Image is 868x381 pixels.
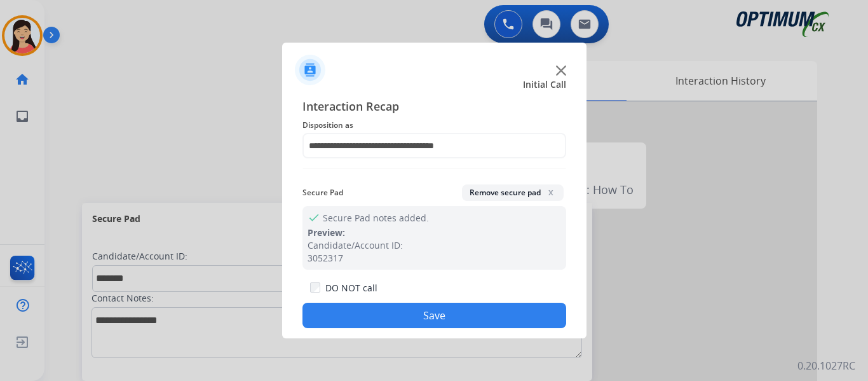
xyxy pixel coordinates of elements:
[308,211,318,221] mat-icon: check
[325,282,377,294] label: DO NOT call
[302,169,566,169] img: contact-recap-line.svg
[308,239,561,265] div: Candidate/Account ID: 3052317
[302,97,566,118] span: Interaction Recap
[302,303,566,328] button: Save
[302,118,566,133] span: Disposition as
[546,187,556,197] span: x
[302,185,343,200] span: Secure Pad
[295,55,325,85] img: contactIcon
[797,358,855,373] p: 0.20.1027RC
[302,206,566,270] div: Secure Pad notes added.
[462,184,564,201] button: Remove secure padx
[308,226,345,239] span: Preview:
[523,78,566,91] span: Initial Call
